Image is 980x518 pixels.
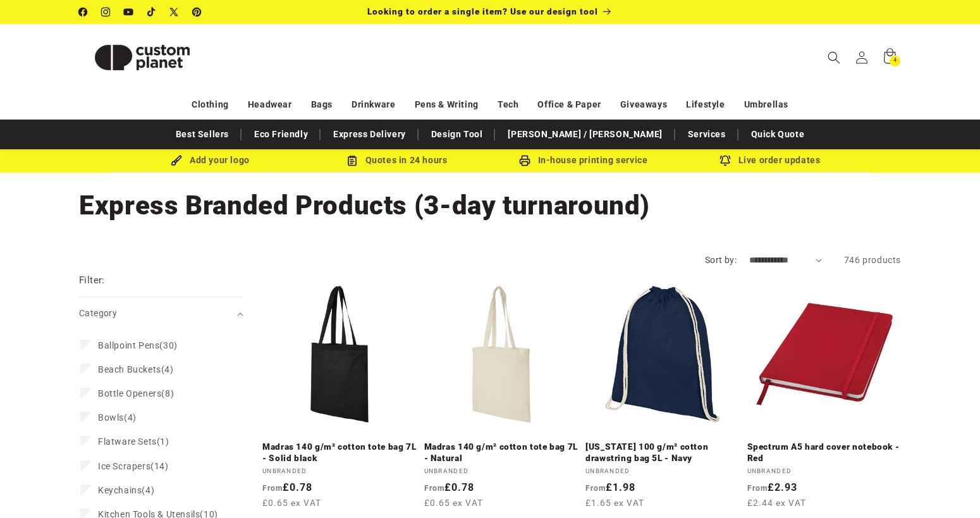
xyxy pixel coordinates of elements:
[352,94,395,116] a: Drinkware
[98,461,150,471] span: Ice Scrapers
[720,155,731,166] img: Order updates
[98,436,169,447] span: (1)
[844,255,901,265] span: 746 products
[424,441,579,464] a: Madras 140 g/m² cotton tote bag 7L - Natural
[79,308,117,318] span: Category
[490,152,677,168] div: In-house printing service
[248,94,292,116] a: Headwear
[686,94,725,116] a: Lifestyle
[585,441,740,464] a: [US_STATE] 100 g/m² cotton drawstring bag 5L - Navy
[682,123,732,145] a: Services
[262,441,417,464] a: Madras 140 g/m² cotton tote bag 7L - Solid black
[367,6,598,16] span: Looking to order a single item? Use our design tool
[79,297,243,330] summary: Category (0 selected)
[498,94,518,116] a: Tech
[425,123,489,145] a: Design Tool
[893,56,897,66] span: 4
[745,123,811,145] a: Quick Quote
[79,29,205,86] img: Custom Planet
[501,123,668,145] a: [PERSON_NAME] / [PERSON_NAME]
[98,388,161,398] span: Bottle Openers
[98,340,178,351] span: (30)
[98,436,157,447] span: Flatware Sets
[98,484,154,496] span: (4)
[820,44,848,71] summary: Search
[171,155,182,166] img: Brush Icon
[98,412,137,423] span: (4)
[311,94,333,116] a: Bags
[677,152,863,168] div: Live order updates
[705,255,737,265] label: Sort by:
[192,94,229,116] a: Clothing
[79,273,105,288] h2: Filter:
[98,485,142,495] span: Keychains
[98,340,159,350] span: Ballpoint Pens
[519,155,530,166] img: In-house printing
[169,123,235,145] a: Best Sellers
[747,441,902,464] a: Spectrum A5 hard cover notebook - Red
[98,364,174,375] span: (4)
[98,460,169,472] span: (14)
[98,412,124,422] span: Bowls
[537,94,601,116] a: Office & Paper
[75,24,211,90] a: Custom Planet
[415,94,479,116] a: Pens & Writing
[327,123,412,145] a: Express Delivery
[620,94,667,116] a: Giveaways
[744,94,788,116] a: Umbrellas
[303,152,490,168] div: Quotes in 24 hours
[98,364,161,374] span: Beach Buckets
[98,388,174,399] span: (8)
[346,155,358,166] img: Order Updates Icon
[248,123,314,145] a: Eco Friendly
[117,152,303,168] div: Add your logo
[79,188,901,223] h1: Express Branded Products (3-day turnaround)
